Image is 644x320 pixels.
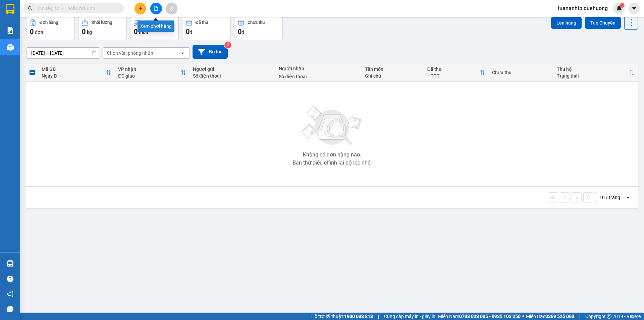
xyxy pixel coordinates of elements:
[545,314,574,319] strong: 0369 525 060
[37,5,116,12] input: Tìm tên, số ĐT hoặc mã đơn
[492,70,550,75] div: Chưa thu
[154,6,158,11] span: file-add
[626,195,631,200] svg: open
[150,3,162,14] button: file-add
[193,45,228,59] button: Bộ lọc
[135,3,146,14] button: plus
[551,17,582,29] button: Lên hàng
[193,73,272,79] div: Số điện thoại
[628,3,640,14] button: caret-down
[193,66,272,72] div: Người gửi
[190,30,192,35] span: đ
[115,64,190,82] th: Toggle SortBy
[118,66,181,72] div: VP nhận
[138,20,174,32] div: Xem phơi hàng
[234,16,283,40] button: Chưa thu0đ
[7,260,14,267] img: warehouse-icon
[87,30,92,35] span: kg
[427,73,480,79] div: HTTT
[186,28,190,36] span: 0
[384,313,436,320] span: Cung cấp máy in - giấy in:
[42,73,106,79] div: Ngày ĐH
[248,20,265,25] div: Chưa thu
[299,102,366,149] img: svg+xml;base64,PHN2ZyBjbGFzcz0ibGlzdC1wbHVnX19zdmciIHhtbG5zPSJodHRwOi8vd3d3LnczLm9yZy8yMDAwL3N2Zy...
[585,17,621,29] button: Tạo Chuyến
[138,6,143,11] span: plus
[616,5,622,11] img: icon-new-feature
[522,315,524,318] span: ⚪️
[459,314,521,319] strong: 0708 023 035 - 0935 103 250
[118,73,181,79] div: ĐC giao
[238,28,241,36] span: 0
[166,3,177,14] button: aim
[620,3,625,8] sup: 1
[344,314,373,319] strong: 1900 633 818
[35,30,43,35] span: đơn
[182,16,231,40] button: Đã thu0đ
[365,66,420,72] div: Tên món
[579,313,580,320] span: |
[279,66,358,71] div: Người nhận
[6,4,14,14] img: logo-vxr
[40,20,58,25] div: Đơn hàng
[599,194,620,201] div: 10 / trang
[180,50,185,56] svg: open
[7,276,13,282] span: question-circle
[631,5,637,11] span: caret-down
[438,313,521,320] span: Miền Nam
[7,27,14,34] img: solution-icon
[427,66,480,72] div: Đã thu
[621,3,623,8] span: 1
[378,313,379,320] span: |
[557,73,629,79] div: Trạng thái
[7,291,13,297] span: notification
[279,74,358,79] div: Số điện thoại
[553,64,638,82] th: Toggle SortBy
[130,16,179,40] button: Số lượng0món
[82,28,86,36] span: 0
[424,64,489,82] th: Toggle SortBy
[30,28,34,36] span: 0
[134,28,138,36] span: 0
[38,64,115,82] th: Toggle SortBy
[42,66,106,72] div: Mã GD
[139,30,148,35] span: món
[92,20,112,25] div: Khối lượng
[7,44,14,51] img: warehouse-icon
[169,6,174,11] span: aim
[365,73,420,79] div: Ghi chú
[28,6,33,11] span: search
[26,16,75,40] button: Đơn hàng0đơn
[7,306,13,312] span: message
[552,4,613,12] span: tuananhtp.quehuong
[557,66,629,72] div: Thu hộ
[311,313,373,320] span: Hỗ trợ kỹ thuật:
[292,160,372,166] div: Bạn thử điều chỉnh lại bộ lọc nhé!
[26,48,100,58] input: Select a date range.
[196,20,208,25] div: Đã thu
[224,42,231,48] sup: 2
[241,30,244,35] span: đ
[78,16,127,40] button: Khối lượng0kg
[107,50,153,56] div: Chọn văn phòng nhận
[303,152,361,157] div: Không có đơn hàng nào.
[607,314,611,319] span: copyright
[526,313,574,320] span: Miền Bắc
